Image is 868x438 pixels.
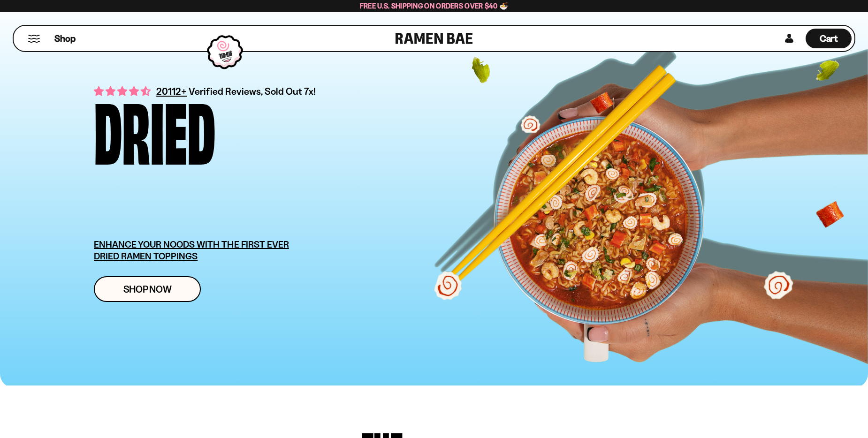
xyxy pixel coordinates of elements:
[806,26,852,51] a: Cart
[28,35,40,43] button: Mobile Menu Trigger
[54,32,76,45] span: Shop
[54,29,76,48] a: Shop
[94,276,201,302] a: Shop Now
[94,96,215,160] div: Dried
[189,85,316,97] span: Verified Reviews, Sold Out 7x!
[123,284,172,294] span: Shop Now
[360,1,509,10] span: Free U.S. Shipping on Orders over $40 🍜
[820,33,838,44] span: Cart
